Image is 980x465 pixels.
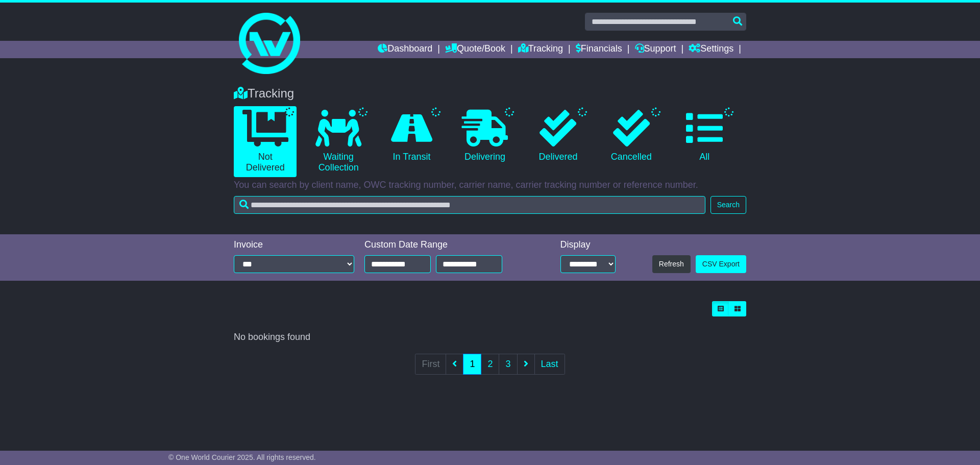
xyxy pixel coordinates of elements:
[518,41,563,58] a: Tracking
[652,255,691,273] button: Refresh
[229,86,751,101] div: Tracking
[673,106,736,166] a: All
[168,453,316,461] span: © One World Courier 2025. All rights reserved.
[234,332,746,343] div: No bookings found
[445,41,505,58] a: Quote/Book
[576,41,622,58] a: Financials
[378,41,432,58] a: Dashboard
[481,354,499,375] a: 2
[696,255,746,273] a: CSV Export
[534,354,565,375] a: Last
[710,196,746,214] button: Search
[364,239,528,251] div: Custom Date Range
[635,41,676,58] a: Support
[380,106,443,166] a: In Transit
[307,106,370,177] a: Waiting Collection
[527,106,590,166] a: Delivered
[499,354,517,375] a: 3
[453,106,516,166] a: Delivering
[689,41,733,58] a: Settings
[234,106,297,177] a: Not Delivered
[560,239,616,251] div: Display
[234,180,746,191] p: You can search by client name, OWC tracking number, carrier name, carrier tracking number or refe...
[463,354,481,375] a: 1
[234,239,354,251] div: Invoice
[600,106,663,166] a: Cancelled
